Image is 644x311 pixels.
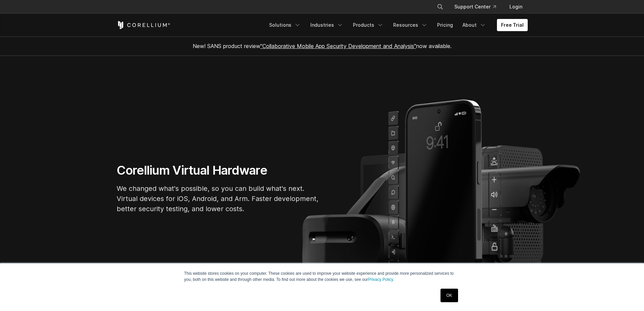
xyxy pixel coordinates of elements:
p: We changed what's possible, so you can build what's next. Virtual devices for iOS, Android, and A... [117,183,319,214]
button: Search [434,1,446,13]
a: OK [440,289,458,302]
a: Support Center [449,1,501,13]
a: Industries [306,19,348,31]
span: New! SANS product review now available. [193,43,452,49]
div: Navigation Menu [265,19,528,31]
a: Pricing [433,19,457,31]
p: This website stores cookies on your computer. These cookies are used to improve your website expe... [184,270,460,283]
a: Free Trial [497,19,528,31]
a: Resources [389,19,432,31]
a: Privacy Policy. [368,277,394,282]
h1: Corellium Virtual Hardware [117,163,319,178]
a: Corellium Home [117,21,170,29]
a: About [458,19,490,31]
a: Solutions [265,19,305,31]
a: Products [349,19,388,31]
div: Navigation Menu [429,1,528,13]
a: Login [504,1,528,13]
a: "Collaborative Mobile App Security Development and Analysis" [260,43,416,49]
